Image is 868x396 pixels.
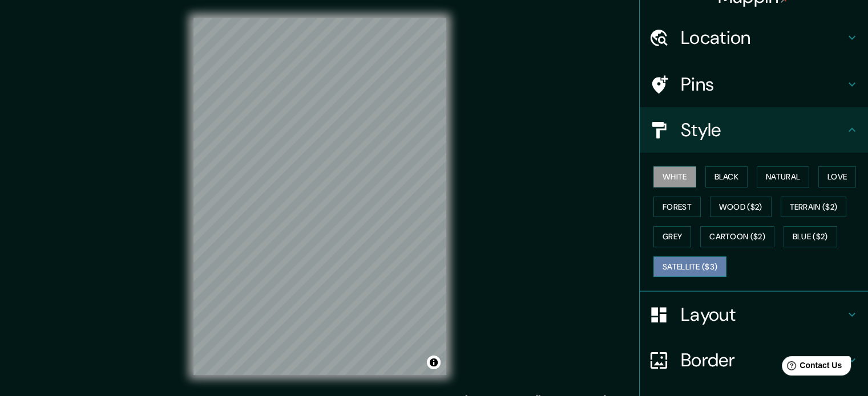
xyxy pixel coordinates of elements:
[681,73,845,96] h4: Pins
[700,226,774,247] button: Cartoon ($2)
[640,62,868,107] div: Pins
[781,197,847,218] button: Terrain ($2)
[653,166,696,187] button: White
[818,166,856,187] button: Love
[640,292,868,337] div: Layout
[681,349,845,371] h4: Border
[653,226,691,247] button: Grey
[640,337,868,383] div: Border
[757,166,809,187] button: Natural
[427,356,441,369] button: Toggle attribution
[710,197,772,218] button: Wood ($2)
[681,119,845,141] h4: Style
[705,166,748,187] button: Black
[653,256,726,277] button: Satellite ($3)
[653,197,701,218] button: Forest
[640,107,868,153] div: Style
[193,18,446,375] canvas: Map
[640,15,868,60] div: Location
[681,303,845,326] h4: Layout
[766,352,855,383] iframe: Help widget launcher
[681,26,845,49] h4: Location
[784,226,837,247] button: Blue ($2)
